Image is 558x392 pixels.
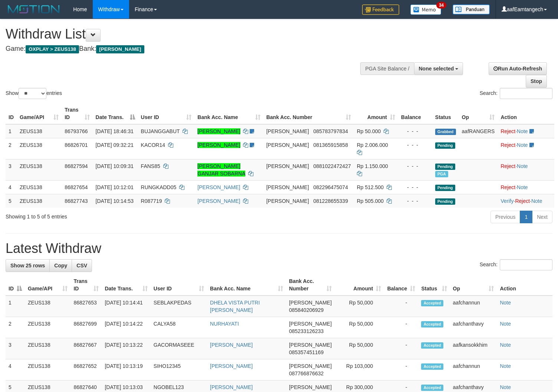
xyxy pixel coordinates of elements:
[151,359,207,381] td: SIHO12345
[197,142,240,148] a: [PERSON_NAME]
[500,384,511,390] a: Note
[141,142,165,148] span: KACOR14
[314,128,348,134] span: Copy 085783797834 to clipboard
[314,184,348,190] span: Copy 082296475074 to clipboard
[500,163,515,169] a: Reject
[450,317,497,338] td: aafchanthavy
[49,259,72,272] a: Copy
[531,198,542,204] a: Note
[432,103,459,124] th: Status
[207,274,286,296] th: Bank Acc. Name: activate to sort column ascending
[354,103,398,124] th: Amount: activate to sort column ascending
[102,338,150,359] td: [DATE] 10:13:22
[526,75,547,88] a: Stop
[65,142,88,148] span: 86826701
[401,141,429,149] div: - - -
[401,162,429,170] div: - - -
[421,342,443,349] span: Accepted
[6,194,17,208] td: 5
[421,321,443,327] span: Accepted
[500,128,515,134] a: Reject
[54,263,67,269] span: Copy
[435,171,448,177] span: Marked by aafRornrotha
[498,103,554,124] th: Action
[210,321,239,327] a: NURHAYATI
[141,128,180,134] span: BUJANGGABUT
[6,138,17,159] td: 2
[26,45,79,53] span: OXPLAY > ZEUS138
[17,138,62,159] td: ZEUS138
[357,184,384,190] span: Rp 512.500
[335,296,384,317] td: Rp 50,000
[414,62,463,75] button: None selected
[314,163,351,169] span: Copy 0881022472427 to clipboard
[70,359,102,381] td: 86827652
[25,359,70,381] td: ZEUS138
[6,88,62,99] label: Show entries
[532,211,552,223] a: Next
[6,359,25,381] td: 4
[435,185,455,191] span: Pending
[384,359,418,381] td: -
[102,317,150,338] td: [DATE] 10:14:22
[210,342,253,348] a: [PERSON_NAME]
[497,274,552,296] th: Action
[96,163,134,169] span: [DATE] 10:09:31
[197,198,240,204] a: [PERSON_NAME]
[194,103,263,124] th: Bank Acc. Name: activate to sort column ascending
[289,328,324,334] span: Copy 085233126233 to clipboard
[197,128,240,134] a: [PERSON_NAME]
[141,163,160,169] span: FANS85
[289,370,324,376] span: Copy 087766876632 to clipboard
[450,274,497,296] th: Op: activate to sort column ascending
[96,184,134,190] span: [DATE] 10:12:01
[500,363,511,369] a: Note
[70,274,102,296] th: Trans ID: activate to sort column ascending
[500,300,511,306] a: Note
[357,142,388,148] span: Rp 2.006.000
[138,103,195,124] th: User ID: activate to sort column ascending
[398,103,432,124] th: Balance
[384,296,418,317] td: -
[289,342,332,348] span: [PERSON_NAME]
[151,338,207,359] td: GACORMASEEE
[286,274,335,296] th: Bank Acc. Number: activate to sort column ascending
[62,103,92,124] th: Trans ID: activate to sort column ascending
[289,349,324,355] span: Copy 085357451169 to clipboard
[401,197,429,205] div: - - -
[500,321,511,327] a: Note
[6,180,17,194] td: 4
[384,274,418,296] th: Balance: activate to sort column ascending
[6,338,25,359] td: 3
[419,66,454,72] span: None selected
[96,142,134,148] span: [DATE] 09:32:21
[401,128,429,135] div: - - -
[102,359,150,381] td: [DATE] 10:13:19
[498,194,554,208] td: · ·
[435,142,455,149] span: Pending
[480,88,552,99] label: Search:
[25,296,70,317] td: ZEUS138
[435,198,455,205] span: Pending
[500,259,552,270] input: Search:
[6,4,62,15] img: MOTION_logo.png
[197,163,245,177] a: [PERSON_NAME] GANJAR SOBARNA
[517,184,528,190] a: Note
[17,180,62,194] td: ZEUS138
[498,159,554,180] td: ·
[500,342,511,348] a: Note
[19,88,46,99] select: Showentries
[480,259,552,270] label: Search:
[6,296,25,317] td: 1
[96,128,134,134] span: [DATE] 18:46:31
[421,385,443,391] span: Accepted
[151,274,207,296] th: User ID: activate to sort column ascending
[25,274,70,296] th: Game/API: activate to sort column ascending
[289,384,332,390] span: [PERSON_NAME]
[421,300,443,306] span: Accepted
[335,317,384,338] td: Rp 50,000
[500,88,552,99] input: Search:
[517,128,528,134] a: Note
[266,184,309,190] span: [PERSON_NAME]
[70,296,102,317] td: 86827653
